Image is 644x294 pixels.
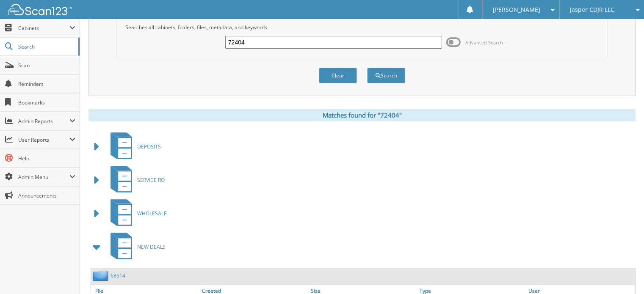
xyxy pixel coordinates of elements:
[367,68,405,83] button: Search
[18,43,74,50] span: Search
[319,68,357,83] button: Clear
[121,24,603,31] div: Searches all cabinets, folders, files, metadata, and keywords
[18,136,69,143] span: User Reports
[18,25,69,32] span: Cabinets
[18,118,69,125] span: Admin Reports
[105,163,165,197] a: SERVICE RO
[111,272,125,279] a: 68614
[493,7,540,12] span: [PERSON_NAME]
[105,130,161,163] a: DEPOSITS
[570,7,614,12] span: Jasper CDJR LLC
[18,62,75,69] span: Scan
[137,176,165,184] span: SERVICE RO
[93,270,111,281] img: folder2.png
[137,143,161,150] span: DEPOSITS
[8,4,72,15] img: scan123-logo-white.svg
[18,99,75,106] span: Bookmarks
[18,173,69,181] span: Admin Menu
[88,109,636,121] div: Matches found for "72404"
[105,197,167,230] a: WHOLESALE
[18,80,75,88] span: Reminders
[602,253,644,294] iframe: Chat Widget
[137,210,167,217] span: WHOLESALE
[105,230,166,264] a: NEW DEALS
[137,243,166,250] span: NEW DEALS
[465,39,503,46] span: Advanced Search
[18,192,75,199] span: Announcements
[18,155,75,162] span: Help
